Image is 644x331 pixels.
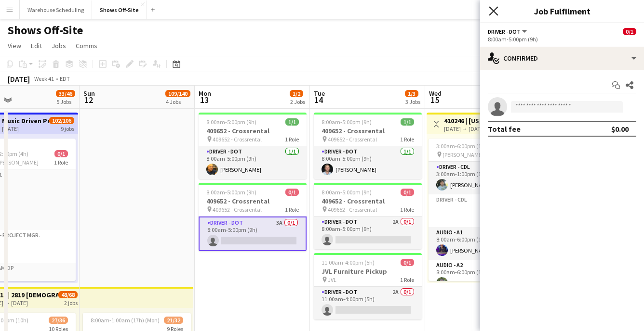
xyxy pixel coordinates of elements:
[428,94,442,105] span: 15
[290,90,303,97] span: 1/2
[199,216,307,251] app-card-role: Driver - DOT3A0/18:00am-5:00pm (9h)
[285,136,299,143] span: 1 Role
[312,94,325,105] span: 14
[401,259,414,266] span: 0/1
[58,291,78,298] span: 48/68
[54,159,68,166] span: 1 Role
[405,98,420,105] div: 3 Jobs
[444,125,516,132] div: [DATE] → [DATE]
[429,194,537,227] app-card-role-placeholder: Driver - CDL
[20,0,92,19] button: Warehouse Scheduling
[92,0,147,19] button: Shows Off-Site
[32,75,56,82] span: Week 41
[197,94,211,105] span: 13
[429,89,442,98] span: Wed
[488,28,521,35] span: Driver - DOT
[328,136,377,143] span: 409652 - Crossrental
[166,98,190,105] div: 4 Jobs
[488,124,521,134] div: Total fee
[400,136,414,143] span: 1 Role
[400,276,414,283] span: 1 Role
[444,116,516,125] h3: 410246 | [US_STATE][GEOGRAPHIC_DATA]- Fall Concert
[48,39,70,52] a: Jobs
[436,142,489,150] span: 3:00am-6:00pm (15h)
[328,276,336,283] span: JVL
[213,136,262,143] span: 409652 - Crossrental
[64,298,78,306] div: 2 jobs
[314,127,422,135] h3: 409652 - Crossrental
[199,127,307,135] h3: 409652 - Crossrental
[611,124,629,134] div: $0.00
[400,206,414,213] span: 1 Role
[285,189,299,196] span: 0/1
[56,98,75,105] div: 5 Jobs
[401,118,414,126] span: 1/1
[623,28,636,35] span: 0/1
[314,253,422,319] app-job-card: 11:00am-4:00pm (5h)0/1JVL Furniture Pickup JVL1 RoleDriver - DOT2A0/111:00am-4:00pm (5h)
[314,113,422,179] app-job-card: 8:00am-5:00pm (9h)1/1409652 - Crossrental 409652 - Crossrental1 RoleDriver - DOT1/18:00am-5:00pm ...
[199,89,211,98] span: Mon
[429,227,537,260] app-card-role: Audio - A11/18:00am-6:00pm (10h)[PERSON_NAME]
[4,39,25,52] a: View
[199,183,307,251] app-job-card: 8:00am-5:00pm (9h)0/1409652 - Crossrental 409652 - Crossrental1 RoleDriver - DOT3A0/18:00am-5:00p...
[199,197,307,205] h3: 409652 - Crossrental
[83,89,95,98] span: Sun
[328,206,377,213] span: 409652 - Crossrental
[56,90,75,97] span: 33/46
[314,267,422,276] h3: JVL Furniture Pickup
[61,124,74,132] div: 9 jobs
[322,189,372,196] span: 8:00am-5:00pm (9h)
[82,94,95,105] span: 12
[488,28,528,35] button: Driver - DOT
[314,183,422,249] app-job-card: 8:00am-5:00pm (9h)0/1409652 - Crossrental 409652 - Crossrental1 RoleDriver - DOT2A0/18:00am-5:00p...
[49,317,68,324] span: 27/36
[206,189,256,196] span: 8:00am-5:00pm (9h)
[429,260,537,293] app-card-role: Audio - A21/18:00am-6:00pm (10h)[PERSON_NAME]
[60,75,70,82] div: EDT
[199,146,307,179] app-card-role: Driver - DOT1/18:00am-5:00pm (9h)[PERSON_NAME]
[164,317,183,324] span: 21/32
[480,5,644,17] h3: Job Fulfilment
[488,36,636,43] div: 8:00am-5:00pm (9h)
[206,118,256,126] span: 8:00am-5:00pm (9h)
[52,41,66,50] span: Jobs
[405,90,418,97] span: 1/3
[76,41,97,50] span: Comms
[31,41,42,50] span: Edit
[8,23,83,38] h1: Shows Off-Site
[91,317,160,324] span: 8:00am-1:00am (17h) (Mon)
[199,113,307,179] app-job-card: 8:00am-5:00pm (9h)1/1409652 - Crossrental 409652 - Crossrental1 RoleDriver - DOT1/18:00am-5:00pm ...
[213,206,262,213] span: 409652 - Crossrental
[285,118,299,126] span: 1/1
[165,90,190,97] span: 109/140
[401,189,414,196] span: 0/1
[8,41,21,50] span: View
[27,39,46,52] a: Edit
[285,206,299,213] span: 1 Role
[480,47,644,70] div: Confirmed
[322,259,375,266] span: 11:00am-4:00pm (5h)
[290,98,305,105] div: 2 Jobs
[443,151,512,158] span: [PERSON_NAME] and [PERSON_NAME] Convocation Center
[314,287,422,319] app-card-role: Driver - DOT2A0/111:00am-4:00pm (5h)
[49,117,74,124] span: 102/106
[54,150,68,157] span: 0/1
[314,197,422,205] h3: 409652 - Crossrental
[314,216,422,249] app-card-role: Driver - DOT2A0/18:00am-5:00pm (9h)
[314,89,325,98] span: Tue
[322,118,372,126] span: 8:00am-5:00pm (9h)
[314,146,422,179] app-card-role: Driver - DOT1/18:00am-5:00pm (9h)[PERSON_NAME]
[8,74,30,84] div: [DATE]
[429,139,537,281] app-job-card: 3:00am-6:00pm (15h)6/6 [PERSON_NAME] and [PERSON_NAME] Convocation Center6 RolesDriver - CDL1/13:...
[72,39,101,52] a: Comms
[429,162,537,194] app-card-role: Driver - CDL1/13:00am-1:00pm (10h)[PERSON_NAME]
